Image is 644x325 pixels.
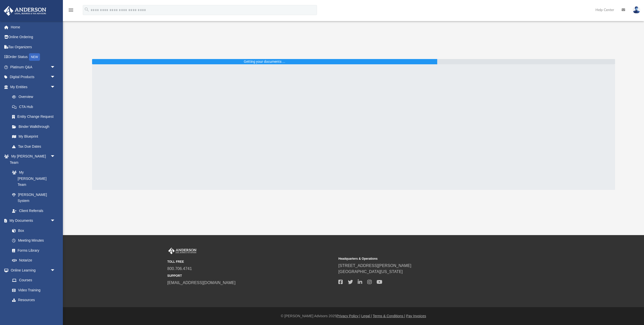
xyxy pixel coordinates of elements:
a: My [PERSON_NAME] Team [7,168,58,190]
i: search [84,7,90,12]
a: Courses [7,275,60,285]
a: Box [7,226,58,236]
img: User Pic [633,6,640,14]
a: Privacy Policy | [337,314,360,318]
a: [STREET_ADDRESS][PERSON_NAME] [338,263,411,268]
div: © [PERSON_NAME] Advisors 2025 [63,313,644,319]
span: arrow_drop_down [50,305,60,315]
a: Legal | [361,314,372,318]
a: My [PERSON_NAME] Teamarrow_drop_down [4,151,60,168]
a: Forms Library [7,245,58,255]
a: Digital Productsarrow_drop_down [4,72,63,82]
a: Video Training [7,285,58,295]
a: Online Learningarrow_drop_down [4,265,60,275]
span: arrow_drop_down [50,265,60,276]
a: My Documentsarrow_drop_down [4,216,60,226]
a: [EMAIL_ADDRESS][DOMAIN_NAME] [167,281,235,285]
img: Anderson Advisors Platinum Portal [2,6,48,16]
div: Getting your documents ... [244,59,285,64]
a: Terms & Conditions | [373,314,405,318]
span: arrow_drop_down [50,62,60,72]
a: [GEOGRAPHIC_DATA][US_STATE] [338,269,403,274]
a: Tax Due Dates [7,141,63,151]
a: Meeting Minutes [7,236,60,246]
a: CTA Hub [7,102,63,112]
a: Client Referrals [7,206,60,216]
a: Notarize [7,255,60,265]
a: My Blueprint [7,132,60,142]
span: arrow_drop_down [50,82,60,92]
div: NEW [29,53,40,61]
span: arrow_drop_down [50,151,60,162]
img: Anderson Advisors Platinum Portal [167,248,197,254]
a: [PERSON_NAME] System [7,190,60,206]
a: Platinum Q&Aarrow_drop_down [4,62,63,72]
span: arrow_drop_down [50,72,60,82]
a: Pay Invoices [406,314,426,318]
small: SUPPORT [167,274,335,278]
a: Tax Organizers [4,42,63,52]
a: Order StatusNEW [4,52,63,62]
a: My Entitiesarrow_drop_down [4,82,63,92]
a: menu [68,10,74,13]
i: menu [68,7,74,13]
span: arrow_drop_down [50,216,60,226]
small: Headquarters & Operations [338,256,506,261]
a: Overview [7,92,63,102]
small: TOLL FREE [167,259,335,264]
a: Home [4,22,63,32]
a: Online Ordering [4,32,63,42]
a: Entity Change Request [7,112,63,122]
a: Resources [7,295,60,305]
a: Binder Walkthrough [7,122,63,132]
a: Billingarrow_drop_down [4,305,63,315]
a: 800.706.4741 [167,266,192,271]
